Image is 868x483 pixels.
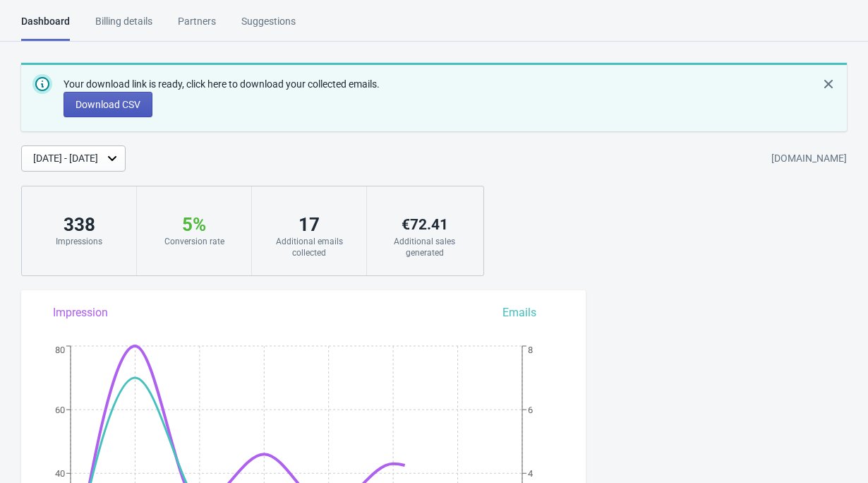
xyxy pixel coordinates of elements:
[36,236,122,247] div: Impressions
[816,71,841,97] button: Dismiss notification
[241,14,296,39] div: Suggestions
[33,151,98,166] div: [DATE] - [DATE]
[36,213,122,236] div: 338
[21,14,70,41] div: Dashboard
[381,213,468,236] div: € 72.41
[64,77,380,92] p: Your download link is ready, click here to download your collected emails.
[771,146,847,172] div: [DOMAIN_NAME]
[76,99,140,110] span: Download CSV
[528,405,533,415] tspan: 6
[55,345,65,355] tspan: 80
[55,468,65,479] tspan: 40
[266,236,352,258] div: Additional emails collected
[266,213,352,236] div: 17
[64,92,152,117] button: Download CSV
[151,236,237,247] div: Conversion rate
[55,405,65,415] tspan: 60
[528,468,534,479] tspan: 4
[528,345,533,355] tspan: 8
[178,14,216,39] div: Partners
[381,236,468,258] div: Additional sales generated
[151,213,237,236] div: 5 %
[95,14,152,39] div: Billing details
